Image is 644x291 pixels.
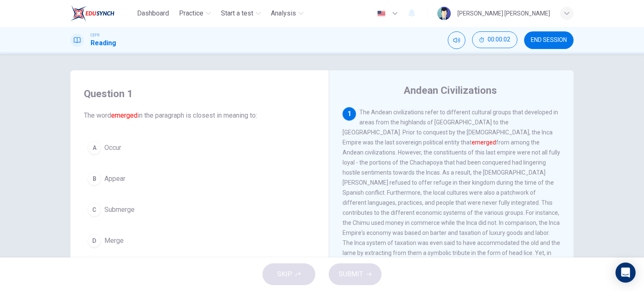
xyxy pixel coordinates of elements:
span: Appear [104,174,125,184]
span: END SESSION [531,37,567,44]
span: Occur [104,143,121,153]
button: Dashboard [134,6,172,21]
img: Profile picture [437,7,451,20]
div: B [88,172,101,185]
div: D [88,234,101,247]
div: Mute [448,31,465,49]
span: The Andean civilizations refer to different cultural groups that developed in areas from the high... [343,109,560,276]
button: Analysis [267,6,307,21]
span: Dashboard [137,8,169,18]
span: 00:00:02 [488,36,510,43]
div: A [88,141,101,155]
div: Hide [472,31,517,49]
font: emerged [472,139,496,146]
span: CEFR [91,32,99,38]
h4: Andean Civilizations [404,84,497,97]
button: AOccur [84,137,315,158]
a: EduSynch logo [70,5,134,22]
span: Practice [179,8,203,18]
div: [PERSON_NAME] [PERSON_NAME] [457,8,550,18]
button: CSubmerge [84,199,315,220]
span: The word in the paragraph is closest in meaning to: [84,111,315,121]
button: Practice [176,6,214,21]
button: BAppear [84,168,315,189]
div: C [88,203,101,216]
span: Analysis [271,8,296,18]
font: emerged [111,111,138,119]
button: END SESSION [524,31,574,49]
button: 00:00:02 [472,31,517,48]
span: Merge [104,236,124,246]
button: Start a test [218,6,264,21]
img: EduSynch logo [70,5,114,22]
div: 1 [343,107,356,121]
img: en [376,10,387,17]
span: Start a test [221,8,253,18]
button: DMerge [84,230,315,251]
h1: Reading [91,38,116,48]
div: Open Intercom Messenger [615,263,636,283]
h4: Question 1 [84,87,315,100]
span: Submerge [104,205,135,215]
